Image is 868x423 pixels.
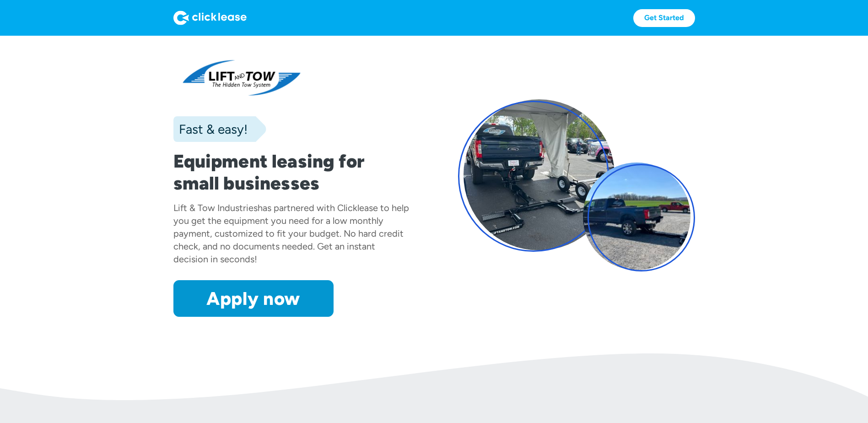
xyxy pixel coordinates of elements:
div: has partnered with Clicklease to help you get the equipment you need for a low monthly payment, c... [173,202,409,265]
a: Get Started [633,9,695,27]
a: Apply now [173,280,334,317]
div: Lift & Tow Industries [173,202,258,213]
h1: Equipment leasing for small businesses [173,150,410,194]
div: Fast & easy! [173,120,248,138]
img: Logo [173,11,247,25]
